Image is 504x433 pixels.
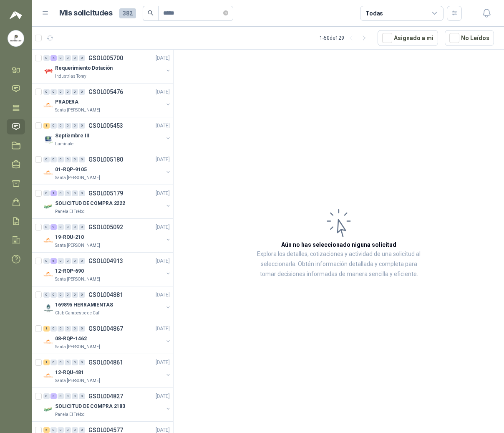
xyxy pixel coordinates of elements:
[55,132,89,140] p: Septiembre III
[50,292,57,298] div: 0
[88,55,123,61] p: GSOL005700
[223,9,228,17] span: close-circle
[43,427,50,433] div: 5
[119,8,136,18] span: 382
[55,73,86,80] p: Industrias Tomy
[88,360,123,365] p: GSOL004861
[55,310,101,317] p: Club Campestre de Cali
[55,208,86,215] p: Panela El Trébol
[156,122,170,130] p: [DATE]
[55,276,100,283] p: Santa [PERSON_NAME]
[55,107,100,114] p: Santa [PERSON_NAME]
[79,123,85,129] div: 0
[43,405,53,415] img: Company Logo
[79,326,85,332] div: 0
[50,157,57,162] div: 0
[72,123,78,129] div: 0
[72,360,78,365] div: 0
[88,258,123,264] p: GSOL004913
[156,359,170,367] p: [DATE]
[72,55,78,61] div: 0
[79,427,85,433] div: 0
[55,369,84,377] p: 12-RQU-481
[43,224,50,230] div: 0
[58,258,64,264] div: 0
[43,87,171,114] a: 0 0 0 0 0 0 GSOL005476[DATE] Company LogoPRADERASanta [PERSON_NAME]
[59,7,113,19] h1: Mis solicitudes
[58,89,64,95] div: 0
[43,256,171,283] a: 0 6 0 0 0 0 GSOL004913[DATE] Company Logo12-RQP-690Santa [PERSON_NAME]
[43,66,53,76] img: Company Logo
[58,393,64,399] div: 0
[72,326,78,332] div: 0
[50,258,57,264] div: 6
[43,157,50,162] div: 0
[156,88,170,96] p: [DATE]
[43,292,50,298] div: 0
[55,141,73,147] p: Laminate
[58,224,64,230] div: 0
[43,55,50,61] div: 0
[55,267,84,275] p: 12-RQP-690
[43,188,171,215] a: 0 1 0 0 0 0 GSOL005179[DATE] Company LogoSOLICITUD DE COMPRA 2222Panela El Trébol
[88,123,123,129] p: GSOL005453
[156,190,170,198] p: [DATE]
[58,427,64,433] div: 0
[43,190,50,196] div: 0
[43,290,171,317] a: 0 0 0 0 0 0 GSOL004881[DATE] Company Logo169895 HERRAMIENTASClub Campestre de Cali
[223,10,228,15] span: close-circle
[72,224,78,230] div: 0
[55,242,100,249] p: Santa [PERSON_NAME]
[58,326,64,332] div: 0
[55,403,125,410] p: SOLICITUD DE COMPRA 2183
[65,360,71,365] div: 0
[88,393,123,399] p: GSOL004827
[50,55,57,61] div: 4
[50,326,57,332] div: 0
[65,292,71,298] div: 0
[43,134,53,144] img: Company Logo
[156,54,170,62] p: [DATE]
[156,257,170,265] p: [DATE]
[43,360,50,365] div: 1
[55,64,113,72] p: Requerimiento Dotación
[55,411,86,418] p: Panela El Trébol
[58,292,64,298] div: 0
[156,291,170,299] p: [DATE]
[55,301,113,309] p: 169895 HERRAMIENTAS
[65,55,71,61] div: 0
[148,10,154,16] span: search
[43,89,50,95] div: 0
[281,240,396,249] h3: Aún no has seleccionado niguna solicitud
[65,157,71,162] div: 0
[156,392,170,400] p: [DATE]
[88,292,123,298] p: GSOL004881
[43,337,53,347] img: Company Logo
[55,166,87,174] p: 01-RQP-9105
[55,233,84,241] p: 19-RQU-210
[43,123,50,129] div: 1
[55,175,100,181] p: Santa [PERSON_NAME]
[88,224,123,230] p: GSOL005092
[8,30,24,46] img: Company Logo
[58,360,64,365] div: 0
[55,200,125,208] p: SOLICITUD DE COMPRA 2222
[50,360,57,365] div: 0
[43,391,171,418] a: 0 3 0 0 0 0 GSOL004827[DATE] Company LogoSOLICITUD DE COMPRA 2183Panela El Trébol
[65,190,71,196] div: 0
[50,224,57,230] div: 9
[79,55,85,61] div: 0
[72,393,78,399] div: 0
[320,31,371,45] div: 1 - 50 de 129
[43,235,53,246] img: Company Logo
[365,9,383,18] div: Todas
[88,427,123,433] p: GSOL004577
[65,393,71,399] div: 0
[58,157,64,162] div: 0
[72,258,78,264] div: 0
[156,156,170,164] p: [DATE]
[55,335,87,343] p: 08-RQP-1462
[55,344,100,350] p: Santa [PERSON_NAME]
[50,190,57,196] div: 1
[43,100,53,110] img: Company Logo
